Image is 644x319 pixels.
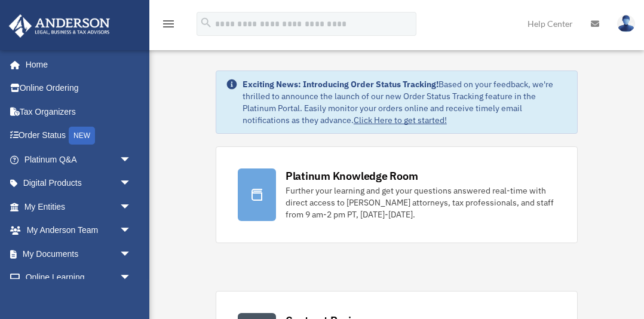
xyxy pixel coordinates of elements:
[243,78,568,126] div: Based on your feedback, we're thrilled to announce the launch of our new Order Status Tracking fe...
[8,100,149,124] a: Tax Organizers
[8,148,149,171] a: Platinum Q&Aarrow_drop_down
[119,242,143,266] span: arrow_drop_down
[119,219,143,243] span: arrow_drop_down
[8,124,149,148] a: Order StatusNEW
[8,195,149,219] a: My Entitiesarrow_drop_down
[200,16,213,29] i: search
[5,14,114,38] img: Anderson Advisors Platinum Portal
[8,76,149,100] a: Online Ordering
[286,168,418,183] div: Platinum Knowledge Room
[119,171,143,196] span: arrow_drop_down
[8,266,149,290] a: Online Learningarrow_drop_down
[119,148,143,172] span: arrow_drop_down
[161,21,176,31] a: menu
[8,242,149,266] a: My Documentsarrow_drop_down
[8,53,143,76] a: Home
[243,79,438,90] strong: Exciting News: Introducing Order Status Tracking!
[119,266,143,290] span: arrow_drop_down
[216,146,578,243] a: Platinum Knowledge Room Further your learning and get your questions answered real-time with dire...
[8,171,149,195] a: Digital Productsarrow_drop_down
[161,17,176,31] i: menu
[119,195,143,219] span: arrow_drop_down
[354,115,447,125] a: Click Here to get started!
[8,219,149,243] a: My Anderson Teamarrow_drop_down
[69,127,95,145] div: NEW
[617,15,635,32] img: User Pic
[286,185,556,220] div: Further your learning and get your questions answered real-time with direct access to [PERSON_NAM...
